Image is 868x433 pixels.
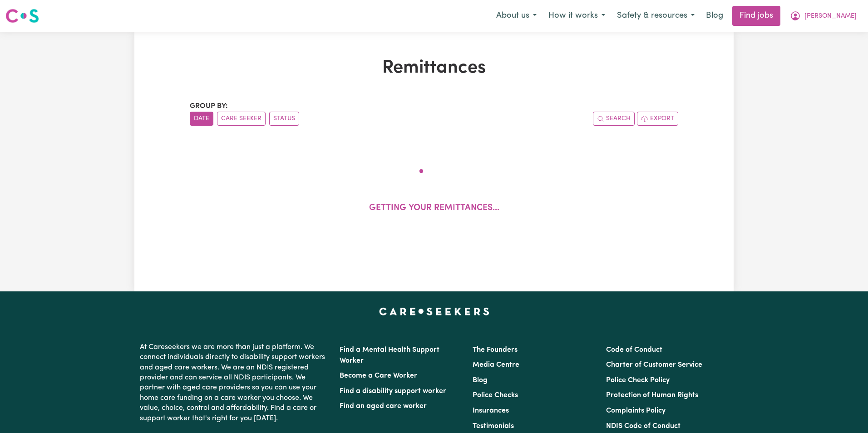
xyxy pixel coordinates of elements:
span: Group by: [190,103,228,110]
button: My Account [784,6,863,25]
a: Insurances [473,407,509,414]
button: sort invoices by care seeker [217,112,266,126]
button: Safety & resources [611,6,700,25]
a: Complaints Policy [606,407,666,414]
a: Charter of Customer Service [606,361,702,369]
button: Search [593,112,635,126]
button: How it works [542,6,611,25]
a: Code of Conduct [606,346,662,354]
button: About us [490,6,542,25]
button: Export [637,112,678,126]
p: At Careseekers we are more than just a platform. We connect individuals directly to disability su... [140,339,329,427]
a: Find a disability support worker [340,388,446,395]
a: Media Centre [473,361,519,369]
a: The Founders [473,346,518,354]
a: NDIS Code of Conduct [606,423,681,430]
a: Testimonials [473,423,514,430]
a: Careseekers logo [5,5,39,26]
a: Police Checks [473,392,518,399]
a: Find jobs [732,6,780,26]
button: sort invoices by date [190,112,213,126]
a: Find an aged care worker [340,403,427,410]
a: Blog [473,377,488,384]
a: Protection of Human Rights [606,392,698,399]
span: [PERSON_NAME] [804,11,857,21]
p: Getting your remittances... [369,202,499,215]
a: Become a Care Worker [340,372,417,379]
h1: Remittances [190,57,678,79]
a: Careseekers home page [379,308,489,315]
a: Find a Mental Health Support Worker [340,346,439,364]
img: Careseekers logo [5,8,39,24]
a: Blog [700,6,729,26]
button: sort invoices by paid status [269,112,299,126]
a: Police Check Policy [606,377,670,384]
